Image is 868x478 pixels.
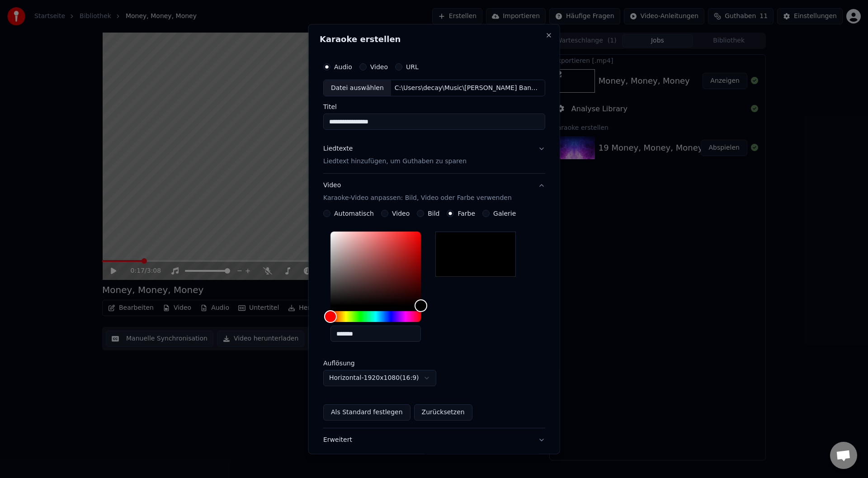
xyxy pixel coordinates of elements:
div: Hue [330,312,421,322]
div: C:\Users\decay\Music\[PERSON_NAME] Band\Unbehagen\01 African Reggae.[MEDICAL_DATA] [391,84,544,93]
button: LiedtexteLiedtext hinzufügen, um Guthaben zu sparen [323,137,545,174]
button: Zurücksetzen [414,405,472,421]
label: Audio [334,64,352,70]
div: VideoKaraoke-Video anpassen: Bild, Video oder Farbe verwenden [323,210,545,428]
label: Bild [428,211,439,217]
label: Video [392,211,410,217]
label: Galerie [493,211,516,217]
h2: Karaoke erstellen [320,35,549,43]
label: URL [406,64,419,70]
div: Datei auswählen [324,80,391,96]
label: Video [370,64,387,70]
label: Titel [323,104,545,110]
button: Als Standard festlegen [323,405,410,421]
label: Auflösung [323,360,414,367]
button: VideoKaraoke-Video anpassen: Bild, Video oder Farbe verwenden [323,174,545,210]
label: Farbe [458,211,475,217]
p: Karaoke-Video anpassen: Bild, Video oder Farbe verwenden [323,194,512,203]
div: Video [323,181,512,203]
div: Liedtexte [323,145,353,154]
div: Color [330,232,421,306]
button: Erweitert [323,429,545,452]
p: Liedtext hinzufügen, um Guthaben zu sparen [323,157,467,166]
label: Automatisch [334,211,374,217]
